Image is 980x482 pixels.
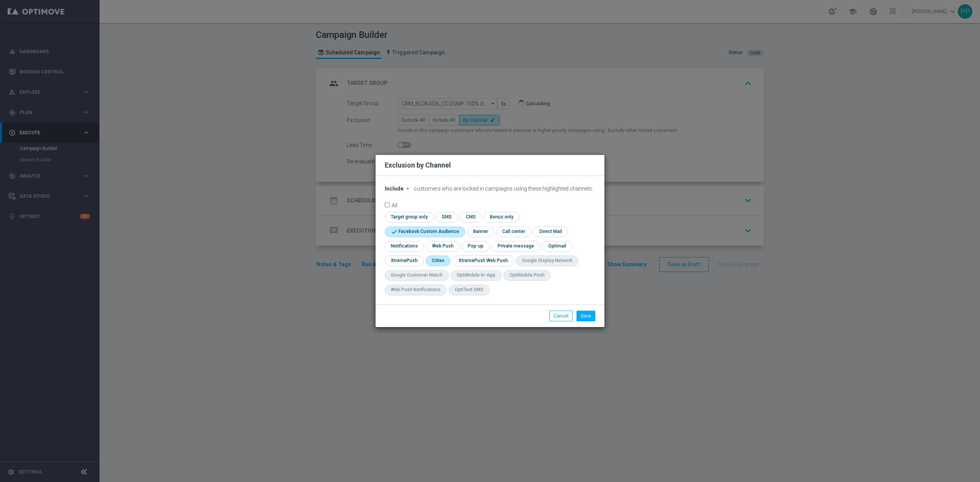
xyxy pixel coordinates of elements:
[385,186,413,192] button: Include arrow_drop_down
[510,272,545,278] div: OptiMobile Push
[522,257,572,264] div: Google Display Network
[385,186,595,192] div: customers who are locked in campaigns using these highlighted channels:
[549,311,573,321] button: Cancel
[392,202,397,207] label: All
[457,272,495,278] div: OptiMobile In-App
[385,186,403,192] span: Include
[577,311,595,321] button: Save
[391,287,441,293] div: Web Push Notifications
[455,287,483,293] div: OptiText SMS
[405,186,411,192] i: arrow_drop_down
[385,161,451,170] h2: Exclusion by Channel
[391,272,443,278] div: Google Customer Match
